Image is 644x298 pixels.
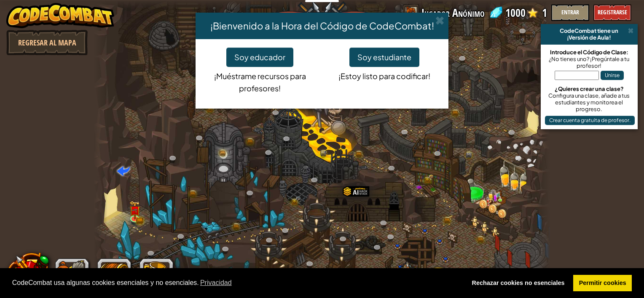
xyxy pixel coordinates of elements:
[328,67,440,82] p: ¡Estoy listo para codificar!
[204,67,316,94] p: ¡Muéstrame recursos para profesores!
[199,277,233,289] a: learn more about cookies
[466,275,570,292] a: deny cookies
[12,277,459,289] span: CodeCombat usa algunas cookies esenciales y no esenciales.
[226,48,293,67] button: Soy educador
[573,275,632,292] a: allow cookies
[202,19,442,32] h4: ¡Bienvenido a la Hora del Código de CodeCombat!
[349,48,419,67] button: Soy estudiante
